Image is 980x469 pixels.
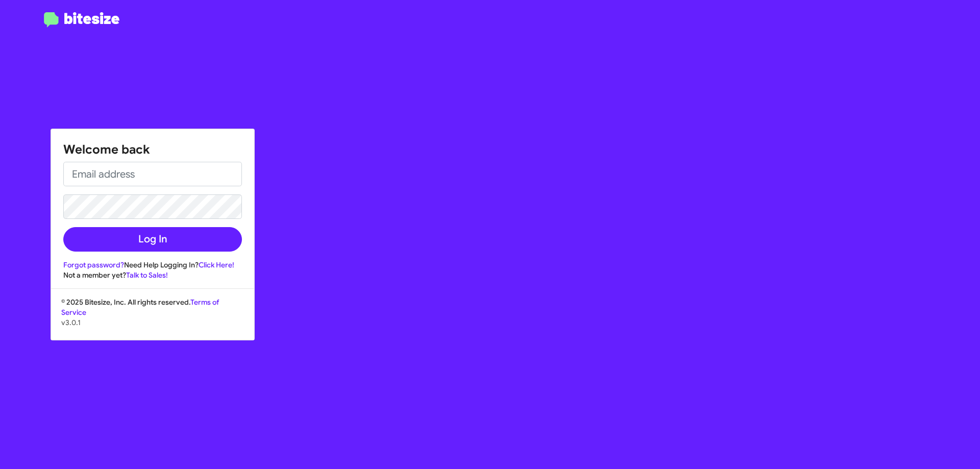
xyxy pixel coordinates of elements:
p: v3.0.1 [61,317,244,328]
button: Log In [63,227,242,252]
a: Click Here! [199,260,234,269]
a: Forgot password? [63,260,124,269]
a: Talk to Sales! [126,270,168,280]
div: © 2025 Bitesize, Inc. All rights reserved. [51,297,254,340]
div: Need Help Logging In? [63,260,242,270]
div: Not a member yet? [63,270,242,280]
h1: Welcome back [63,141,242,158]
input: Email address [63,162,242,186]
